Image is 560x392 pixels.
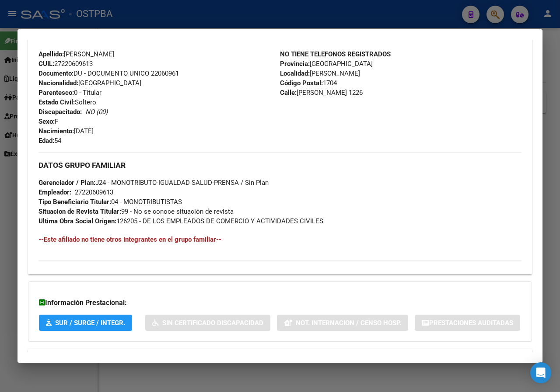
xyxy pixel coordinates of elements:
span: 126205 - DE LOS EMPLEADOS DE COMERCIO Y ACTIVIDADES CIVILES [38,217,323,225]
strong: CUIL: [38,60,54,68]
strong: Nacimiento: [38,127,74,135]
span: 1704 [280,79,337,87]
strong: Situacion de Revista Titular: [38,208,121,215]
button: SUR / SURGE / INTEGR. [39,315,132,331]
span: 54 [38,137,61,145]
span: [DATE] [38,127,94,135]
strong: Edad: [38,137,54,145]
button: Sin Certificado Discapacidad [145,315,270,331]
strong: Ultima Obra Social Origen: [38,217,116,225]
span: Soltero [38,98,96,106]
strong: Tipo Beneficiario Titular: [38,198,111,206]
strong: Sexo: [38,118,55,125]
strong: Calle: [280,89,297,97]
strong: Código Postal: [280,79,323,87]
strong: Parentesco: [38,89,74,97]
span: F [38,118,58,125]
strong: Empleador: [38,188,71,196]
strong: NO TIENE TELEFONOS REGISTRADOS [280,50,391,58]
span: 27220609613 [38,60,93,68]
mat-expansion-panel-header: Aportes y Contribuciones del Afiliado: 27220609613 [28,349,532,370]
span: J24 - MONOTRIBUTO-IGUALDAD SALUD-PRENSA / Sin Plan [38,179,269,187]
h4: --Este afiliado no tiene otros integrantes en el grupo familiar-- [38,235,521,244]
span: [PERSON_NAME] [38,50,114,58]
div: Open Intercom Messenger [530,362,551,383]
strong: Provincia: [280,60,310,68]
span: 0 - Titular [38,89,101,97]
span: Sin Certificado Discapacidad [162,319,263,327]
span: SUR / SURGE / INTEGR. [55,319,125,327]
i: NO (00) [85,108,108,116]
span: 04 - MONOTRIBUTISTAS [38,198,182,206]
h3: Información Prestacional: [39,298,521,308]
span: [PERSON_NAME] 1226 [280,89,363,97]
strong: Estado Civil: [38,98,75,106]
button: Not. Internacion / Censo Hosp. [277,315,408,331]
span: 99 - No se conoce situación de revista [38,208,234,215]
span: [PERSON_NAME] [280,69,360,77]
div: 27220609613 [75,187,113,197]
span: DU - DOCUMENTO UNICO 22060961 [38,69,179,77]
span: [GEOGRAPHIC_DATA] [280,60,373,68]
h3: DATOS GRUPO FAMILIAR [38,160,521,170]
button: Prestaciones Auditadas [415,315,520,331]
strong: Nacionalidad: [38,79,78,87]
strong: Documento: [38,69,73,77]
span: [GEOGRAPHIC_DATA] [38,79,141,87]
span: Not. Internacion / Censo Hosp. [296,319,401,327]
strong: Apellido: [38,50,64,58]
strong: Gerenciador / Plan: [38,179,95,187]
span: Prestaciones Auditadas [429,319,513,327]
strong: Discapacitado: [38,108,82,116]
strong: Localidad: [280,69,310,77]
